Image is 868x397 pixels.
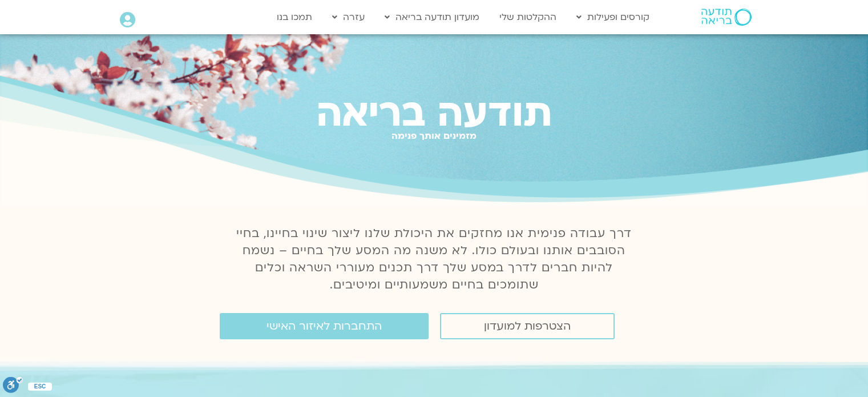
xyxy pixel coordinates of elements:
[701,9,752,26] img: תודעה בריאה
[271,6,318,28] a: תמכו בנו
[230,225,639,294] p: דרך עבודה פנימית אנו מחזקים את היכולת שלנו ליצור שינוי בחיינו, בחיי הסובבים אותנו ובעולם כולו. לא...
[326,6,370,28] a: עזרה
[440,313,615,339] a: הצטרפות למועדון
[220,313,429,339] a: התחברות לאיזור האישי
[494,6,562,28] a: ההקלטות שלי
[379,6,485,28] a: מועדון תודעה בריאה
[267,320,382,332] span: התחברות לאיזור האישי
[484,320,571,332] span: הצטרפות למועדון
[571,6,655,28] a: קורסים ופעילות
